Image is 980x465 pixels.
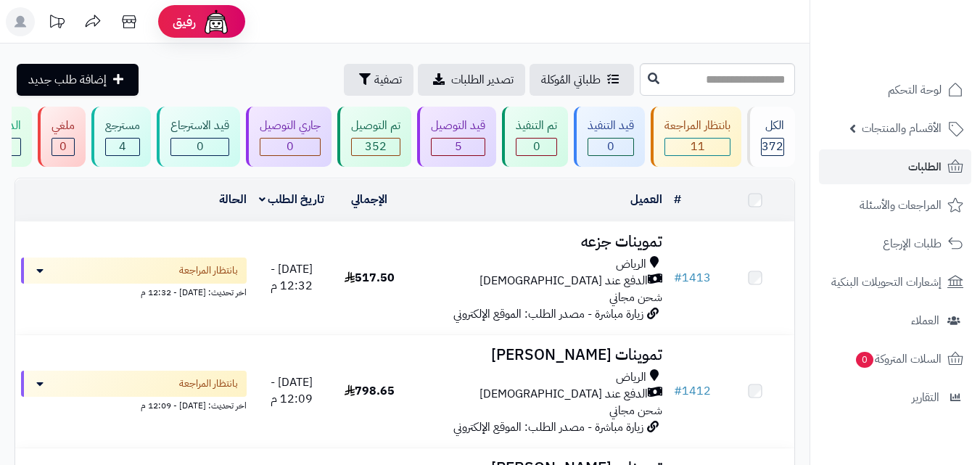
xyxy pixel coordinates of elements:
span: شحن مجاني [609,402,662,419]
span: الرياض [616,256,646,273]
div: بانتظار المراجعة [664,118,730,134]
a: قيد التوصيل 5 [414,107,499,167]
a: #1413 [674,269,711,287]
span: 0 [533,138,540,155]
span: الدفع عند [DEMOGRAPHIC_DATA] [479,386,648,403]
a: تم التوصيل 352 [334,107,414,167]
span: 0 [287,138,294,155]
span: الدفع عند [DEMOGRAPHIC_DATA] [479,273,648,289]
span: التقارير [912,387,939,408]
a: طلباتي المُوكلة [530,64,634,96]
div: 0 [260,139,320,155]
button: تصفية [344,64,413,96]
div: تم التنفيذ [516,118,557,134]
span: 4 [119,138,126,155]
a: لوحة التحكم [819,73,971,107]
span: تصدير الطلبات [451,71,514,89]
div: قيد التوصيل [431,118,485,134]
span: الأقسام والمنتجات [862,118,942,139]
div: الكل [761,118,784,134]
a: العملاء [819,303,971,338]
a: المراجعات والأسئلة [819,188,971,223]
a: الإجمالي [351,191,387,208]
div: 0 [516,139,556,155]
div: 0 [588,139,633,155]
span: رفيق [173,13,196,30]
span: [DATE] - 12:09 م [271,374,313,408]
span: تصفية [374,71,402,89]
a: العميل [630,191,662,208]
span: طلبات الإرجاع [883,234,942,254]
a: تاريخ الطلب [259,191,325,208]
span: 5 [455,138,462,155]
span: 517.50 [345,269,395,287]
div: تم التوصيل [351,118,400,134]
div: 352 [352,139,400,155]
span: لوحة التحكم [888,80,942,100]
div: 0 [171,139,228,155]
a: تم التنفيذ 0 [499,107,571,167]
a: بانتظار المراجعة 11 [648,107,744,167]
span: 352 [365,138,387,155]
div: 5 [432,139,485,155]
div: 4 [106,139,139,155]
span: السلات المتروكة [855,349,942,369]
span: المراجعات والأسئلة [860,195,942,215]
div: اخر تحديث: [DATE] - 12:32 م [21,284,247,299]
a: طلبات الإرجاع [819,226,971,261]
span: زيارة مباشرة - مصدر الطلب: الموقع الإلكتروني [453,419,643,436]
div: 0 [52,139,74,155]
span: # [674,382,682,400]
span: 0 [59,138,67,155]
div: ملغي [52,118,75,134]
a: الكل372 [744,107,798,167]
a: السلات المتروكة0 [819,342,971,376]
span: طلباتي المُوكلة [541,71,601,89]
a: الطلبات [819,149,971,184]
span: 11 [691,138,705,155]
a: إضافة طلب جديد [17,64,139,96]
img: ai-face.png [202,7,231,36]
div: قيد الاسترجاع [170,118,229,134]
span: الرياض [616,369,646,386]
div: مسترجع [105,118,140,134]
span: زيارة مباشرة - مصدر الطلب: الموقع الإلكتروني [453,305,643,323]
h3: تموينات جزعه [414,234,662,250]
h3: تموينات [PERSON_NAME] [414,347,662,363]
span: 372 [762,138,783,155]
div: جاري التوصيل [260,118,321,134]
span: # [674,269,682,287]
span: العملاء [911,310,939,331]
span: 0 [607,138,614,155]
a: مسترجع 4 [88,107,154,167]
span: إضافة طلب جديد [28,71,107,89]
a: # [674,191,681,208]
span: إشعارات التحويلات البنكية [831,272,942,292]
span: 798.65 [345,382,395,400]
a: إشعارات التحويلات البنكية [819,265,971,300]
span: شحن مجاني [609,289,662,306]
a: #1412 [674,382,711,400]
a: ملغي 0 [35,107,88,167]
a: جاري التوصيل 0 [243,107,334,167]
div: 11 [665,139,730,155]
span: 0 [856,352,873,368]
span: 0 [197,138,204,155]
a: تحديثات المنصة [38,7,75,40]
a: قيد الاسترجاع 0 [154,107,243,167]
span: [DATE] - 12:32 م [271,260,313,295]
div: قيد التنفيذ [588,118,634,134]
a: قيد التنفيذ 0 [571,107,648,167]
span: الطلبات [908,157,942,177]
a: الحالة [219,191,247,208]
span: بانتظار المراجعة [179,263,238,278]
a: التقارير [819,380,971,415]
span: بانتظار المراجعة [179,376,238,391]
a: تصدير الطلبات [418,64,525,96]
div: اخر تحديث: [DATE] - 12:09 م [21,397,247,412]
